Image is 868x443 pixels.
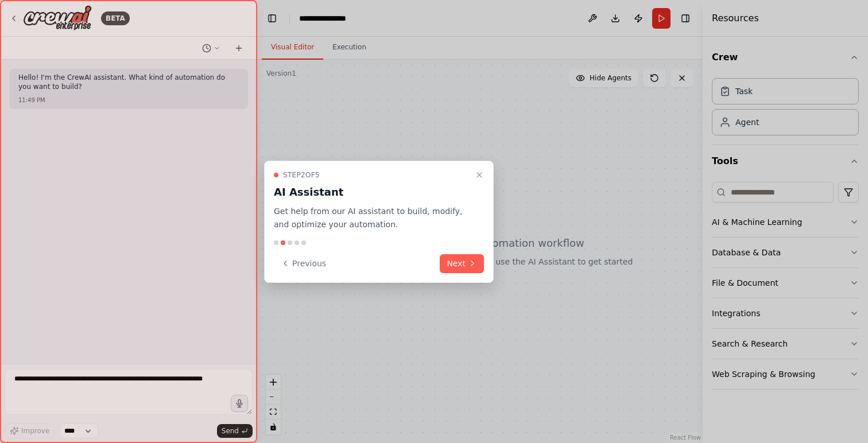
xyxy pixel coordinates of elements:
button: Close walkthrough [472,168,486,182]
button: Hide left sidebar [264,10,280,26]
span: Step 2 of 5 [283,170,320,180]
button: Next [440,254,484,273]
p: Get help from our AI assistant to build, modify, and optimize your automation. [274,205,470,231]
button: Previous [274,254,333,273]
h3: AI Assistant [274,184,470,200]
